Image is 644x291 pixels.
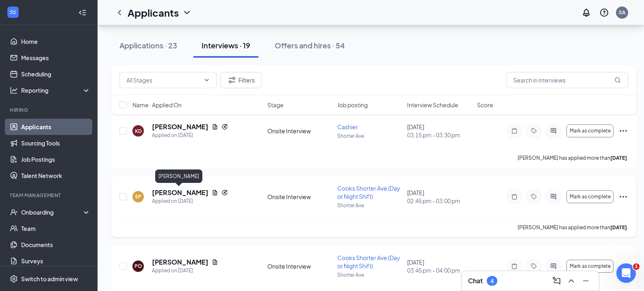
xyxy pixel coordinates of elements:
[337,271,402,278] p: Shorter Ave
[21,50,91,66] a: Messages
[518,224,628,231] p: [PERSON_NAME] has applied more than .
[581,276,591,286] svg: Minimize
[212,124,218,130] svg: Document
[212,189,218,196] svg: Document
[510,263,519,269] svg: Note
[570,194,611,200] span: Mark as complete
[549,128,558,134] svg: ActiveChat
[566,190,614,203] button: Mark as complete
[407,197,472,205] span: 02:45 pm - 03:00 pm
[618,261,628,271] svg: Ellipses
[510,128,519,134] svg: Note
[565,274,578,287] button: ChevronUp
[128,6,179,20] h1: Applicants
[549,193,558,200] svg: ActiveChat
[152,258,208,267] h5: [PERSON_NAME]
[337,123,358,130] span: Cashier
[21,33,91,50] a: Home
[407,258,472,274] div: [DATE]
[10,192,89,199] div: Team Management
[10,106,89,113] div: Hiring
[10,86,18,94] svg: Analysis
[337,101,368,109] span: Job posting
[566,124,614,137] button: Mark as complete
[134,263,142,269] div: PO
[152,131,228,139] div: Applied on [DATE]
[221,189,228,196] svg: Reapply
[152,197,228,205] div: Applied on [DATE]
[78,9,87,17] svg: Collapse
[132,101,182,109] span: Name · Applied On
[490,278,494,284] div: 4
[212,259,218,265] svg: Document
[21,208,84,216] div: Onboarding
[599,8,609,17] svg: QuestionInfo
[337,132,402,139] p: Shorter Ave
[135,193,141,200] div: EP
[581,8,591,17] svg: Notifications
[566,260,614,273] button: Mark as complete
[9,8,17,16] svg: WorkstreamLogo
[21,167,91,184] a: Talent Network
[21,135,91,151] a: Sourcing Tools
[477,101,493,109] span: Score
[155,169,202,183] div: [PERSON_NAME]
[407,101,458,109] span: Interview Schedule
[529,128,539,134] svg: Tag
[570,263,611,269] span: Mark as complete
[21,86,91,94] div: Reporting
[267,101,284,109] span: Stage
[21,253,91,269] a: Surveys
[610,224,627,230] b: [DATE]
[614,77,621,83] svg: MagnifyingGlass
[10,275,18,283] svg: Settings
[616,263,636,283] iframe: Intercom live chat
[21,237,91,253] a: Documents
[204,77,210,83] svg: ChevronDown
[275,40,345,50] div: Offers and hires · 54
[566,276,576,286] svg: ChevronUp
[21,119,91,135] a: Applicants
[570,128,611,134] span: Mark as complete
[21,151,91,167] a: Job Postings
[267,193,332,201] div: Onsite Interview
[115,8,124,17] svg: ChevronLeft
[550,274,563,287] button: ComposeMessage
[10,208,18,216] svg: UserCheck
[510,193,519,200] svg: Note
[619,9,625,16] div: SA
[21,66,91,82] a: Scheduling
[407,189,472,205] div: [DATE]
[337,254,400,269] span: Cooks Shorter Ave (Day or Night Shift)
[152,267,218,275] div: Applied on [DATE]
[407,123,472,139] div: [DATE]
[126,76,200,85] input: All Stages
[506,72,628,88] input: Search in interviews
[337,185,400,200] span: Cooks Shorter Ave (Day or Night Shift)
[618,126,628,136] svg: Ellipses
[119,40,177,50] div: Applications · 23
[529,193,539,200] svg: Tag
[182,8,192,17] svg: ChevronDown
[337,202,402,209] p: Shorter Ave
[407,266,472,274] span: 03:45 pm - 04:00 pm
[579,274,592,287] button: Minimize
[552,276,562,286] svg: ComposeMessage
[227,75,237,85] svg: Filter
[610,155,627,161] b: [DATE]
[21,220,91,237] a: Team
[202,40,250,50] div: Interviews · 19
[529,263,539,269] svg: Tag
[618,192,628,202] svg: Ellipses
[267,262,332,270] div: Onsite Interview
[267,127,332,135] div: Onsite Interview
[468,276,483,285] h3: Chat
[549,263,558,269] svg: ActiveChat
[518,154,628,161] p: [PERSON_NAME] has applied more than .
[221,124,228,130] svg: Reapply
[633,263,640,270] span: 1
[220,72,262,88] button: Filter Filters
[152,188,208,197] h5: [PERSON_NAME]
[407,131,472,139] span: 03:15 pm - 03:30 pm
